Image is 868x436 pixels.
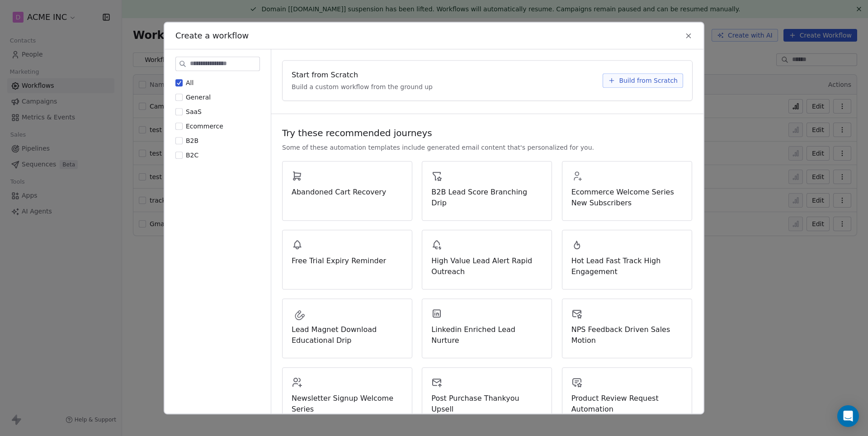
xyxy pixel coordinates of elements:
[571,187,683,209] span: Ecommerce Welcome Series New Subscribers
[571,393,683,415] span: Product Review Request Automation
[175,30,249,42] span: Create a workflow
[431,393,542,415] span: Post Purchase Thankyou Upsell
[186,152,198,159] span: B2C
[175,107,183,116] button: SaaS
[186,94,211,101] span: General
[571,256,683,277] span: Hot Lead Fast Track High Engagement
[186,108,202,115] span: SaaS
[175,78,183,87] button: All
[186,79,193,86] span: All
[282,127,432,139] span: Try these recommended journeys
[292,324,403,346] span: Lead Magnet Download Educational Drip
[571,324,683,346] span: NPS Feedback Driven Sales Motion
[175,122,183,131] button: Ecommerce
[186,137,198,144] span: B2B
[292,82,433,91] span: Build a custom workflow from the ground up
[175,93,183,102] button: General
[186,123,223,130] span: Ecommerce
[282,143,594,152] span: Some of these automation templates include generated email content that's personalized for you.
[431,187,542,209] span: B2B Lead Score Branching Drip
[603,73,683,88] button: Build from Scratch
[175,136,183,145] button: B2B
[292,256,403,266] span: Free Trial Expiry Reminder
[837,405,859,427] div: Open Intercom Messenger
[431,324,542,346] span: Linkedin Enriched Lead Nurture
[292,70,358,81] span: Start from Scratch
[431,256,542,277] span: High Value Lead Alert Rapid Outreach
[292,393,403,415] span: Newsletter Signup Welcome Series
[292,187,403,198] span: Abandoned Cart Recovery
[175,151,183,160] button: B2C
[619,76,678,85] span: Build from Scratch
